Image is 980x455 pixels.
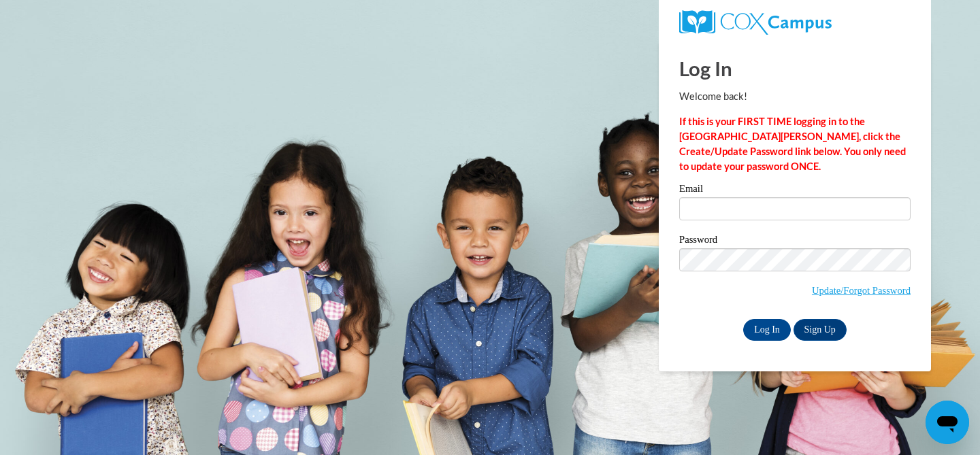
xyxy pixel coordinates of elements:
[679,89,911,104] p: Welcome back!
[679,184,911,197] label: Email
[679,10,832,35] img: COX Campus
[812,285,911,296] a: Update/Forgot Password
[679,116,906,172] strong: If this is your FIRST TIME logging in to the [GEOGRAPHIC_DATA][PERSON_NAME], click the Create/Upd...
[679,10,911,35] a: COX Campus
[679,235,911,248] label: Password
[679,54,911,82] h1: Log In
[794,319,847,341] a: Sign Up
[743,319,791,341] input: Log In
[926,401,969,444] iframe: Button to launch messaging window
